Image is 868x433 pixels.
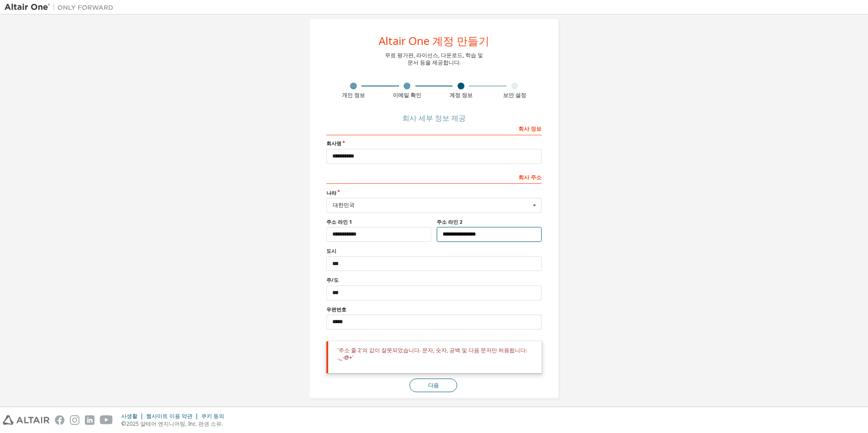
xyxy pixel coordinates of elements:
div: 보안 설정 [488,92,542,99]
div: Altair One 계정 만들기 [379,35,489,46]
div: 개인 정보 [326,92,380,99]
font: 2025 알테어 엔지니어링, Inc. 판권 소유. [126,420,223,428]
label: 주/도 [326,276,542,284]
button: 다음 [409,379,457,392]
font: '주소 줄 2'의 값이 잘못되었습니다. 문자, 숫자, 공백 및 다음 문자만 허용됩니다: .,_-@+' [337,346,527,361]
img: 알테어 원 [5,3,118,12]
div: 회사 세부 정보 제공 [326,115,542,121]
div: 무료 평가판, 라이선스, 다운로드, 학습 및 문서 등을 제공합니다. [385,52,483,66]
img: facebook.svg [55,415,64,425]
img: youtube.svg [100,415,113,425]
img: linkedin.svg [85,415,94,425]
img: instagram.svg [70,415,79,425]
div: 회사 주소 [326,169,542,184]
div: 쿠키 동의 [201,413,230,420]
div: 계정 정보 [434,92,488,99]
div: 대한민국 [333,202,530,208]
p: © [121,420,230,428]
div: 사생활 [121,413,146,420]
img: altair_logo.svg [3,415,49,425]
div: 이메일 확인 [380,92,434,99]
div: 회사 정보 [326,121,542,135]
label: 우편번호 [326,306,542,313]
label: 도시 [326,247,542,255]
div: 웹사이트 이용 약관 [146,413,201,420]
label: 주소 라인 1 [326,218,431,226]
label: 나라 [326,189,542,197]
label: 주소 라인 2 [437,218,542,226]
label: 회사명 [326,140,542,147]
